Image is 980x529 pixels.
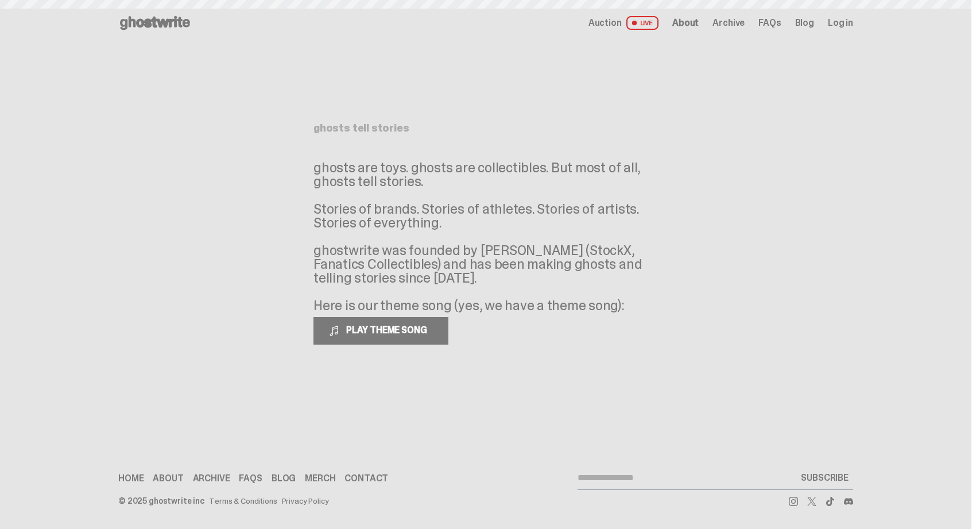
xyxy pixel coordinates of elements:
[272,474,296,483] a: Blog
[209,497,277,505] a: Terms & Conditions
[239,474,262,483] a: FAQs
[672,18,699,28] a: About
[828,18,853,28] a: Log in
[193,474,230,483] a: Archive
[153,474,183,483] a: About
[344,474,388,483] a: Contact
[313,161,658,312] p: ghosts are toys. ghosts are collectibles. But most of all, ghosts tell stories. Stories of brands...
[313,123,658,133] h1: ghosts tell stories
[588,16,659,30] a: Auction LIVE
[118,497,204,505] div: © 2025 ghostwrite inc
[118,474,144,483] a: Home
[796,466,853,489] button: SUBSCRIBE
[712,18,745,28] a: Archive
[795,18,814,28] a: Blog
[305,474,335,483] a: Merch
[588,18,622,28] span: Auction
[342,324,434,336] span: PLAY THEME SONG
[626,16,659,30] span: LIVE
[282,497,329,505] a: Privacy Policy
[313,317,448,345] button: PLAY THEME SONG
[758,18,781,28] a: FAQs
